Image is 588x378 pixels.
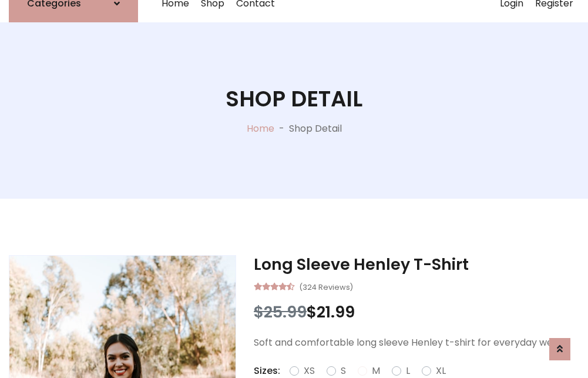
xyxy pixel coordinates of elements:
label: S [341,364,346,378]
p: Soft and comfortable long sleeve Henley t-shirt for everyday wear. [254,336,579,350]
span: 21.99 [317,301,355,323]
h1: Shop Detail [226,86,362,112]
h3: Long Sleeve Henley T-Shirt [254,255,579,274]
label: L [406,364,410,378]
small: (324 Reviews) [299,279,353,293]
label: XS [304,364,315,378]
p: Sizes: [254,364,280,378]
label: XL [436,364,446,378]
a: Home [247,122,274,135]
h3: $ [254,303,579,322]
label: M [372,364,380,378]
p: - [274,122,289,136]
p: Shop Detail [289,122,342,136]
span: $25.99 [254,301,307,323]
